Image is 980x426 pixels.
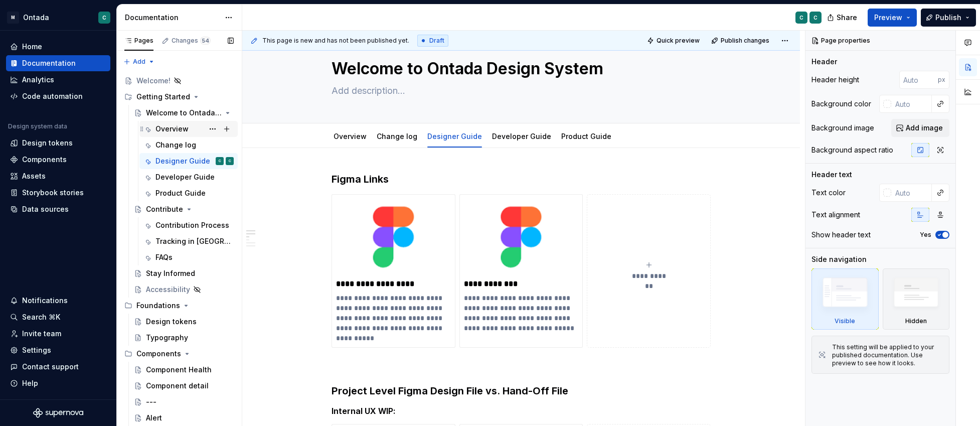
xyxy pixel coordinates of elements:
a: Developer Guide [139,169,238,185]
div: Tracking in [GEOGRAPHIC_DATA] [155,236,232,246]
a: Home [6,39,110,55]
button: Help [6,375,110,391]
a: Change log [139,137,238,153]
span: Quick preview [657,37,700,45]
div: Visible [811,268,879,330]
span: Add [133,58,145,66]
a: Product Guide [139,185,238,201]
a: Invite team [6,326,110,342]
button: MOntadaC [2,7,114,28]
a: Alert [130,410,238,426]
a: Overview [334,132,367,140]
img: 626408f6-f4f6-41b9-a29c-e3762cd26252.png [464,199,579,275]
span: Preview [874,13,902,23]
div: Designer Guide [155,156,210,166]
button: Quick preview [644,34,704,48]
div: Components [120,346,238,362]
a: Contribution Process [139,217,238,233]
div: Welcome to Ontada Design System [146,108,222,118]
div: Developer Guide [488,125,555,147]
button: Publish changes [708,34,774,48]
div: C [799,14,803,22]
a: Assets [6,168,110,184]
div: Invite team [22,329,61,339]
div: Contribute [146,204,183,214]
button: Publish [921,9,976,27]
a: Typography [130,330,238,346]
div: C [102,14,106,22]
div: FAQs [155,252,173,262]
a: Change log [377,132,417,140]
div: Code automation [22,91,83,101]
div: Designer Guide [423,125,486,147]
a: Developer Guide [492,132,551,140]
img: 6197bb9f-3728-43f9-8cac-c272ee2c3b33.png [336,199,451,275]
div: Hidden [883,268,950,330]
button: Contact support [6,359,110,375]
div: Storybook stories [22,188,84,198]
div: C [229,156,231,166]
a: Design tokens [130,314,238,330]
button: Search ⌘K [6,309,110,325]
svg: Supernova Logo [33,408,83,418]
div: Components [136,349,181,359]
a: Components [6,152,110,168]
a: Documentation [6,55,110,71]
div: Analytics [22,75,54,85]
div: Home [22,42,42,52]
div: Change log [155,140,196,150]
div: Settings [22,345,51,355]
a: Product Guide [561,132,611,140]
div: Header text [811,170,852,180]
a: Design tokens [6,135,110,151]
div: Documentation [22,58,76,68]
div: Component detail [146,381,209,391]
a: Contribute [130,201,238,217]
div: Product Guide [557,125,615,147]
div: Hidden [905,317,927,325]
a: Accessibility [130,281,238,298]
div: Welcome! [136,76,171,86]
label: Yes [920,231,931,239]
a: Code automation [6,88,110,104]
div: Contribution Process [155,220,229,230]
input: Auto [891,95,932,113]
div: Contact support [22,362,79,372]
div: Changes [172,37,211,45]
input: Auto [899,71,938,89]
button: Share [822,9,864,27]
div: Stay Informed [146,268,195,278]
div: Developer Guide [155,172,215,182]
a: Storybook stories [6,185,110,201]
span: Publish changes [721,37,769,45]
div: Design tokens [22,138,73,148]
div: Visible [835,317,855,325]
div: Overview [155,124,189,134]
div: Getting Started [136,92,190,102]
a: Stay Informed [130,265,238,281]
div: Pages [124,37,153,45]
span: Add image [906,123,943,133]
div: Design tokens [146,317,197,327]
button: Add [120,55,158,69]
div: C [219,156,221,166]
a: Designer GuideCC [139,153,238,169]
div: Alert [146,413,162,423]
div: Components [22,155,67,165]
strong: Project Level Figma Design File vs. Hand-Off File [332,385,568,397]
a: Welcome! [120,73,238,89]
div: Design system data [8,122,67,130]
div: Search ⌘K [22,312,60,322]
div: Data sources [22,204,69,214]
div: Background color [811,99,871,109]
a: Data sources [6,201,110,217]
textarea: Welcome to Ontada Design System [330,57,709,81]
div: Notifications [22,296,68,306]
span: 54 [200,37,211,45]
div: Ontada [23,13,49,23]
div: Documentation [125,13,220,23]
div: --- [146,397,156,407]
a: FAQs [139,249,238,265]
div: C [813,14,818,22]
